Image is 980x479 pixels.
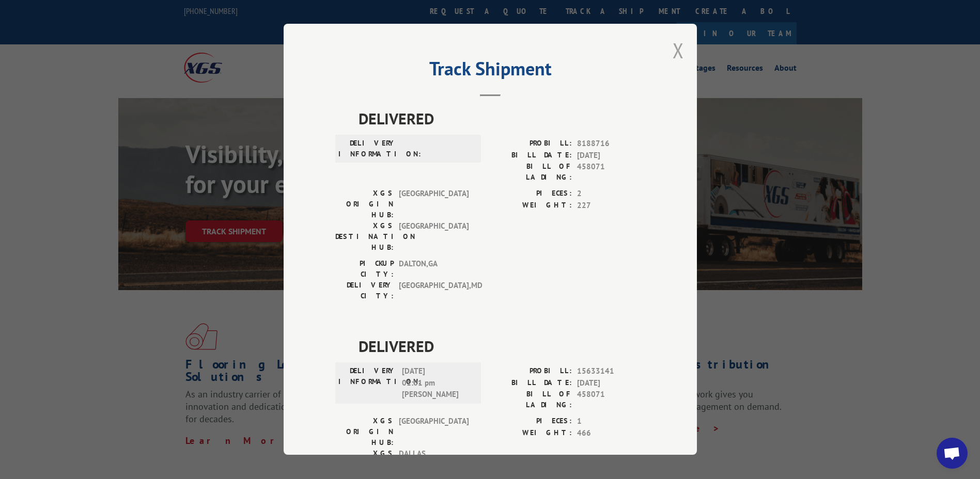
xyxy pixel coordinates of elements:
span: 466 [577,427,645,439]
span: [DATE] [577,377,645,389]
label: XGS ORIGIN HUB: [335,416,394,448]
label: PIECES: [490,416,572,427]
span: 458071 [577,389,645,410]
span: DALTON , GA [399,258,469,280]
span: DELIVERED [359,107,645,130]
div: Open chat [937,438,968,469]
label: BILL DATE: [490,377,572,389]
span: 15633141 [577,365,645,377]
span: 8188716 [577,138,645,150]
label: DELIVERY INFORMATION: [338,365,397,401]
label: BILL DATE: [490,150,572,162]
label: XGS ORIGIN HUB: [335,188,394,220]
span: [GEOGRAPHIC_DATA] , MD [399,280,469,301]
label: XGS DESTINATION HUB: [335,220,394,253]
label: PROBILL: [490,365,572,377]
span: [DATE] [577,150,645,162]
label: DELIVERY INFORMATION: [338,138,397,159]
label: DELIVERY CITY: [335,280,394,301]
span: [GEOGRAPHIC_DATA] [399,416,469,448]
span: [GEOGRAPHIC_DATA] [399,220,469,253]
label: PROBILL: [490,138,572,150]
button: Close modal [673,37,684,64]
span: DELIVERED [359,334,645,358]
label: WEIGHT: [490,427,572,439]
h2: Track Shipment [335,61,645,81]
label: PIECES: [490,188,572,200]
span: 227 [577,200,645,212]
span: 1 [577,416,645,427]
span: [GEOGRAPHIC_DATA] [399,188,469,220]
span: 458071 [577,161,645,183]
label: WEIGHT: [490,200,572,212]
label: BILL OF LADING: [490,161,572,183]
span: [DATE] 01:01 pm [PERSON_NAME] [402,365,472,401]
label: BILL OF LADING: [490,389,572,410]
span: 2 [577,188,645,200]
label: PICKUP CITY: [335,258,394,280]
